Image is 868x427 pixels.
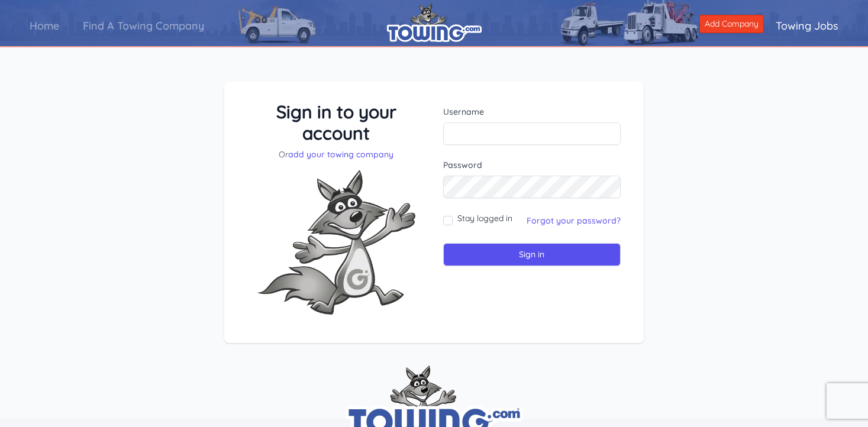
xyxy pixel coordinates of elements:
[527,215,621,226] a: Forgot your password?
[443,159,621,171] label: Password
[247,160,425,324] img: Fox-Excited.png
[247,101,425,144] h3: Sign in to your account
[457,212,512,224] label: Stay logged in
[71,9,216,43] a: Find A Towing Company
[443,106,621,118] label: Username
[443,243,621,266] input: Sign in
[699,15,764,33] a: Add Company
[764,9,850,43] a: Towing Jobs
[387,3,482,42] img: logo.png
[288,149,393,160] a: add your towing company
[247,148,425,160] p: Or
[18,9,71,43] a: Home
